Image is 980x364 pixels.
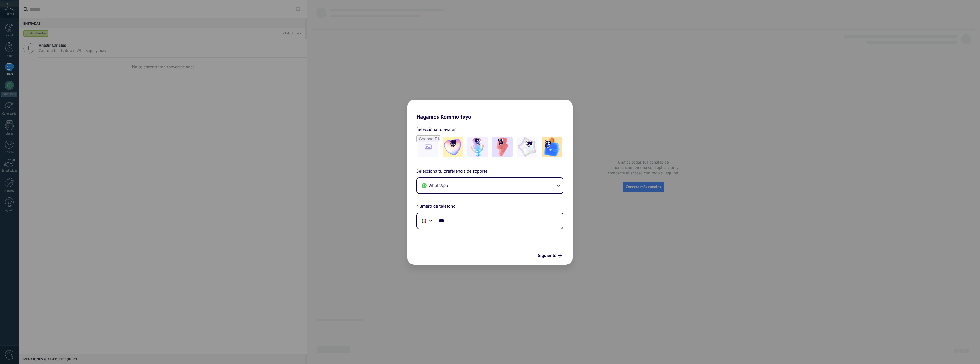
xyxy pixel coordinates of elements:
[443,137,463,157] img: -1.jpeg
[492,137,513,157] img: -3.jpeg
[417,178,563,193] button: WhatsApp
[467,137,488,157] img: -2.jpeg
[538,254,556,258] span: Siguiente
[419,215,430,227] div: Mexico: + 52
[517,137,537,157] img: -4.jpeg
[428,183,448,188] span: WhatsApp
[407,100,573,120] h2: Hagamos Kommo tuyo
[416,168,488,175] span: Selecciona tu preferencia de soporte
[542,137,562,157] img: -5.jpeg
[416,203,456,210] span: Número de teléfono
[535,251,564,260] button: Siguiente
[416,126,456,133] span: Selecciona tu avatar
